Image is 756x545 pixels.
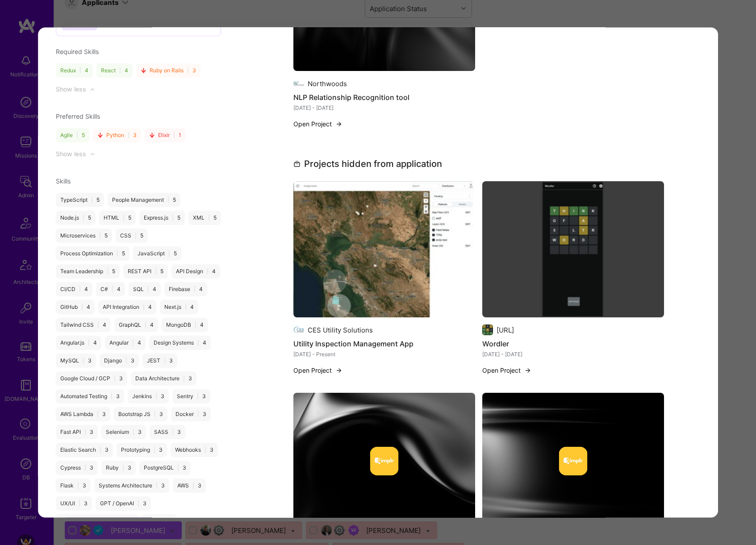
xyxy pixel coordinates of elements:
[185,303,187,310] span: |
[188,210,221,225] div: XML 5
[171,264,220,278] div: API Design 4
[119,67,121,74] span: |
[111,392,113,399] span: |
[114,317,158,332] div: GraphQL 4
[308,325,373,334] div: CES Utility Solutions
[97,321,99,328] span: |
[133,246,181,260] div: JavaScript 5
[208,214,210,221] span: |
[100,446,101,453] span: |
[171,442,218,457] div: Webhooks 3
[205,446,206,453] span: |
[293,337,475,349] h4: Utility Inspection Management App
[101,424,146,439] div: Selenium 3
[83,357,84,364] span: |
[56,353,96,367] div: MySQL 3
[79,499,80,507] span: |
[128,131,129,138] span: |
[308,79,347,88] div: Northwoods
[139,210,185,225] div: Express.js 5
[162,317,208,332] div: MongoDB 4
[163,517,165,524] span: |
[143,303,145,310] span: |
[79,67,81,74] span: |
[76,131,78,138] span: |
[122,464,124,471] span: |
[123,214,125,221] span: |
[177,464,179,471] span: |
[139,460,191,474] div: PostgreSQL 3
[293,91,475,103] h4: NLP Relationship Recognition tool
[101,460,136,474] div: Ruby 3
[56,210,96,225] div: Node.js 5
[84,428,86,435] span: |
[56,84,86,93] div: Show less
[172,428,174,435] span: |
[56,424,98,439] div: Fast API 3
[187,67,189,74] span: |
[56,282,92,296] div: CI/CD 4
[482,349,664,358] div: [DATE] - [DATE]
[524,366,531,374] img: arrow-right
[56,371,127,385] div: Google Cloud / GCP 3
[192,482,194,489] span: |
[149,132,155,137] i: icon Low
[138,499,139,507] span: |
[99,232,101,239] span: |
[112,285,113,292] span: |
[66,20,95,27] span: AI Engineer
[105,335,146,349] div: Angular 4
[56,300,95,314] div: GitHub 4
[56,442,113,457] div: Elastic Search 3
[107,267,109,275] span: |
[142,353,177,367] div: JEST 3
[335,120,342,127] img: arrow-right
[145,128,186,142] div: Elixir 1
[172,389,210,403] div: Sentry 3
[194,285,196,292] span: |
[497,325,514,334] div: [URL]
[482,392,664,528] img: cover
[207,267,209,275] span: |
[56,112,100,120] span: Preferred Skills
[81,303,83,310] span: |
[149,335,211,349] div: Design Systems 4
[56,264,120,278] div: Team Leadership 5
[147,285,149,292] span: |
[293,365,342,374] button: Open Project
[56,192,104,207] div: TypeScript 5
[131,371,196,385] div: Data Architecture 3
[56,496,92,510] div: UX/UI 3
[482,337,664,349] h4: Wordler
[293,392,475,528] img: cover
[56,149,86,158] div: Show less
[117,250,118,257] span: |
[164,357,166,364] span: |
[56,228,112,242] div: Microservices 5
[129,282,161,296] div: SQL 4
[172,214,174,221] span: |
[183,374,185,382] span: |
[56,335,101,349] div: Angular.js 4
[96,63,133,77] div: React 4
[335,366,342,374] img: arrow-right
[293,157,442,170] div: Projects hidden from application
[142,514,176,528] div: Redis 2
[293,78,304,88] img: Company logo
[77,482,79,489] span: |
[145,321,146,328] span: |
[56,63,93,77] div: Redux 4
[117,442,167,457] div: Prototyping 3
[84,464,86,471] span: |
[125,517,126,524] span: |
[197,392,199,399] span: |
[141,67,146,73] i: icon Low
[195,321,196,328] span: |
[155,267,157,275] span: |
[56,128,89,142] div: Agile 5
[96,496,151,510] div: GPT / OpenAI 3
[150,424,185,439] div: SASS 3
[293,103,475,112] div: [DATE] - [DATE]
[482,181,664,317] img: Wordler
[132,339,134,346] span: |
